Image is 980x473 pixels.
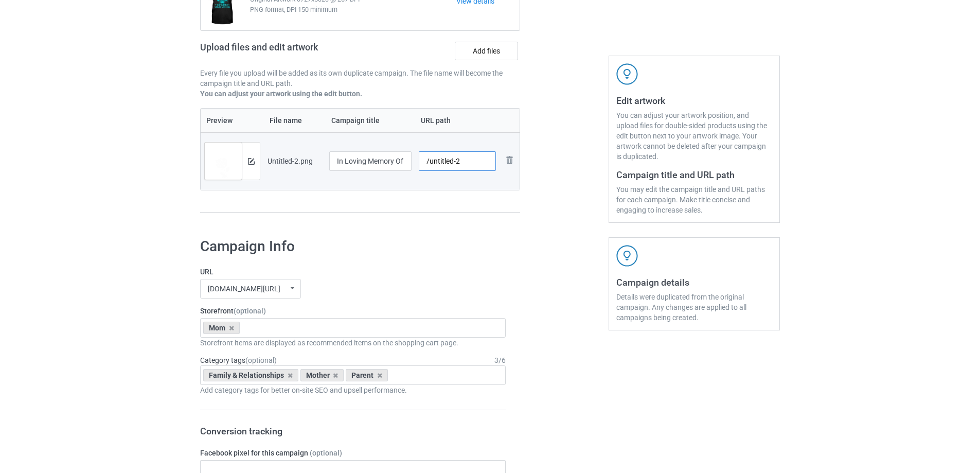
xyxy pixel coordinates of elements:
div: [DOMAIN_NAME][URL] [208,285,280,292]
label: Add files [455,42,518,60]
label: URL [200,267,506,277]
h3: Edit artwork [616,95,772,107]
span: PNG format, DPI 150 minimum [250,5,456,15]
div: Mother [300,369,344,381]
div: Details were duplicated from the original campaign. Any changes are applied to all campaigns bein... [616,292,772,323]
span: (optional) [245,356,277,364]
img: original.png [205,143,242,191]
h1: Campaign Info [200,237,506,256]
b: You can adjust your artwork using the edit button. [200,90,362,98]
p: Every file you upload will be added as its own duplicate campaign. The file name will become the ... [200,68,520,89]
div: Add category tags for better on-site SEO and upsell performance. [200,385,506,395]
img: svg+xml;base64,PD94bWwgdmVyc2lvbj0iMS4wIiBlbmNvZGluZz0iVVRGLTgiPz4KPHN2ZyB3aWR0aD0iNDJweCIgaGVpZ2... [616,63,638,85]
label: Storefront [200,306,506,316]
span: (optional) [234,307,266,315]
th: File name [264,109,326,132]
h3: Campaign title and URL path [616,169,772,181]
h3: Conversion tracking [200,425,506,437]
div: Parent [346,369,388,381]
div: Mom [203,322,240,334]
th: Preview [201,109,264,132]
div: You may edit the campaign title and URL paths for each campaign. Make title concise and engaging ... [616,184,772,215]
div: Family & Relationships [203,369,298,381]
div: Untitled-2.png [268,156,322,166]
span: (optional) [310,449,342,457]
h2: Upload files and edit artwork [200,42,392,61]
img: svg+xml;base64,PD94bWwgdmVyc2lvbj0iMS4wIiBlbmNvZGluZz0iVVRGLTgiPz4KPHN2ZyB3aWR0aD0iNDJweCIgaGVpZ2... [616,245,638,267]
div: You can adjust your artwork position, and upload files for double-sided products using the edit b... [616,110,772,162]
img: svg+xml;base64,PD94bWwgdmVyc2lvbj0iMS4wIiBlbmNvZGluZz0iVVRGLTgiPz4KPHN2ZyB3aWR0aD0iMTRweCIgaGVpZ2... [248,158,255,165]
div: Storefront items are displayed as recommended items on the shopping cart page. [200,338,506,348]
th: Campaign title [326,109,415,132]
img: svg+xml;base64,PD94bWwgdmVyc2lvbj0iMS4wIiBlbmNvZGluZz0iVVRGLTgiPz4KPHN2ZyB3aWR0aD0iMjhweCIgaGVpZ2... [503,154,515,166]
label: Category tags [200,355,277,365]
label: Facebook pixel for this campaign [200,448,506,458]
th: URL path [415,109,500,132]
div: 3 / 6 [494,355,506,365]
h3: Campaign details [616,276,772,288]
